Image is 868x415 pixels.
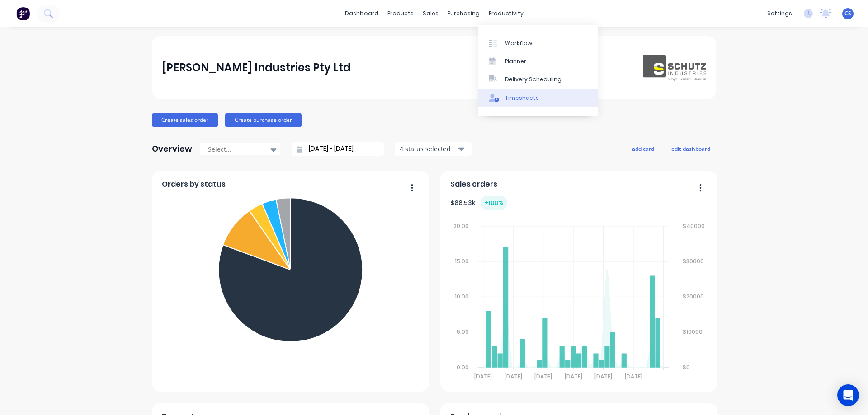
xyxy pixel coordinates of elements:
tspan: $0 [683,364,690,371]
div: products [383,7,418,20]
tspan: 10.00 [455,293,469,300]
button: 4 status selected [395,142,472,156]
div: Overview [152,140,192,158]
div: Open Intercom Messenger [837,384,859,406]
tspan: $40000 [683,222,705,230]
tspan: $30000 [683,257,704,265]
div: purchasing [443,7,484,20]
tspan: [DATE] [505,373,522,380]
button: add card [626,143,660,154]
tspan: 5.00 [457,328,469,336]
span: Sales orders [450,179,497,190]
tspan: $10000 [683,328,703,336]
div: [PERSON_NAME] Industries Pty Ltd [162,59,351,77]
tspan: [DATE] [625,373,642,380]
div: Workflow [505,39,532,47]
div: Delivery Scheduling [505,75,561,84]
tspan: $20000 [683,293,704,300]
div: 4 status selected [400,144,457,154]
div: Planner [505,57,526,65]
div: sales [418,7,443,20]
a: Planner [478,52,598,70]
tspan: 0.00 [457,364,469,371]
a: Delivery Scheduling [478,70,598,89]
img: Schutz Industries Pty Ltd [643,55,706,81]
span: Orders by status [162,179,226,190]
tspan: [DATE] [534,373,552,380]
a: Timesheets [478,89,598,107]
div: $ 88.53k [450,196,507,210]
img: Factory [16,7,30,20]
span: CS [844,9,851,18]
a: dashboard [340,7,383,20]
tspan: 20.00 [453,222,469,230]
div: settings [763,7,797,20]
button: Create purchase order [225,113,302,127]
div: + 100 % [481,196,507,210]
tspan: [DATE] [474,373,492,380]
div: productivity [484,7,528,20]
div: Timesheets [505,94,539,102]
button: edit dashboard [665,143,716,154]
tspan: [DATE] [565,373,582,380]
tspan: [DATE] [594,373,612,380]
a: Workflow [478,34,598,52]
tspan: 15.00 [455,257,469,265]
button: Create sales order [152,113,218,127]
